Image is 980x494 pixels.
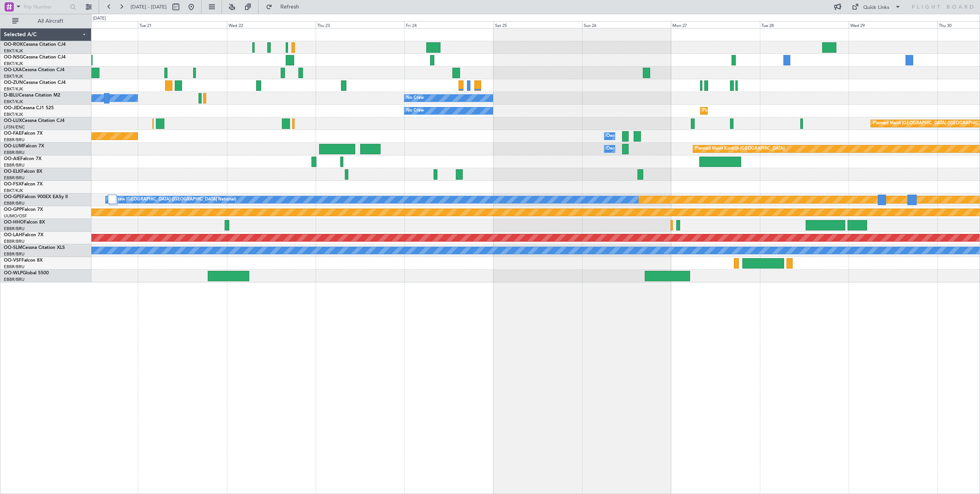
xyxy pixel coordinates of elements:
[4,207,22,212] span: OO-GPP
[404,21,493,28] div: Fri 24
[671,21,760,28] div: Mon 27
[760,21,849,28] div: Tue 28
[4,42,66,47] a: OO-ROKCessna Citation CJ4
[4,118,65,123] a: OO-LUXCessna Citation CJ4
[4,182,22,187] span: OO-FSX
[4,169,42,174] a: OO-ELKFalcon 8X
[4,68,22,72] span: OO-LXA
[131,3,167,10] span: [DATE] - [DATE]
[4,118,22,123] span: OO-LUX
[4,157,20,161] span: OO-AIE
[4,61,23,67] a: EBKT/KJK
[4,131,43,136] a: OO-FAEFalcon 7X
[316,21,404,28] div: Thu 23
[4,233,43,237] a: OO-LAHFalcon 7X
[4,239,25,244] a: EBBR/BRU
[4,220,24,225] span: OO-HHO
[4,195,22,199] span: OO-GPE
[4,220,45,225] a: OO-HHOFalcon 8X
[49,21,138,28] div: Mon 20
[4,169,21,174] span: OO-ELK
[262,1,308,13] button: Refresh
[4,55,23,60] span: OO-NSG
[4,271,49,275] a: OO-WLPGlobal 5500
[4,264,25,270] a: EBBR/BRU
[4,55,66,60] a: OO-NSGCessna Citation CJ4
[4,271,23,275] span: OO-WLP
[4,245,22,250] span: OO-SLM
[4,251,25,257] a: EBBR/BRU
[4,162,25,168] a: EBBR/BRU
[4,188,23,194] a: EBKT/KJK
[4,86,23,92] a: EBKT/KJK
[4,213,27,219] a: UUMO/OSF
[4,48,23,54] a: EBKT/KJK
[4,106,20,110] span: OO-JID
[4,106,54,110] a: OO-JIDCessna CJ1 525
[108,194,236,205] div: No Crew [GEOGRAPHIC_DATA] ([GEOGRAPHIC_DATA] National)
[4,80,23,85] span: OO-ZUN
[4,80,66,85] a: OO-ZUNCessna Citation CJ4
[20,18,81,24] span: All Aircraft
[4,258,22,263] span: OO-VSF
[4,124,25,130] a: LFSN/ENC
[4,144,44,149] a: OO-LUMFalcon 7X
[4,175,25,181] a: EBBR/BRU
[4,112,23,117] a: EBKT/KJK
[848,1,905,13] button: Quick Links
[138,21,227,28] div: Tue 21
[4,137,25,143] a: EBBR/BRU
[4,195,68,199] a: OO-GPEFalcon 900EX EASy II
[4,99,23,105] a: EBKT/KJK
[4,157,41,161] a: OO-AIEFalcon 7X
[227,21,316,28] div: Wed 22
[4,144,23,149] span: OO-LUM
[702,105,792,117] div: Planned Maint Kortrijk-[GEOGRAPHIC_DATA]
[274,4,306,10] span: Refresh
[4,226,25,232] a: EBBR/BRU
[4,182,43,187] a: OO-FSXFalcon 7X
[863,4,889,12] div: Quick Links
[4,42,23,47] span: OO-ROK
[4,93,19,98] span: D-IBLU
[4,131,22,136] span: OO-FAE
[849,21,937,28] div: Wed 29
[606,143,659,155] div: Owner Melsbroek Air Base
[493,21,582,28] div: Sat 25
[4,207,43,212] a: OO-GPPFalcon 7X
[93,15,106,22] div: [DATE]
[4,200,25,206] a: EBBR/BRU
[406,92,424,104] div: No Crew
[582,21,671,28] div: Sun 26
[4,150,25,155] a: EBBR/BRU
[8,15,83,27] button: All Aircraft
[4,233,22,237] span: OO-LAH
[406,105,424,117] div: No Crew
[4,277,25,282] a: EBBR/BRU
[4,245,65,250] a: OO-SLMCessna Citation XLS
[606,130,659,142] div: Owner Melsbroek Air Base
[4,93,60,98] a: D-IBLUCessna Citation M2
[23,1,68,13] input: Trip Number
[695,143,785,155] div: Planned Maint Kortrijk-[GEOGRAPHIC_DATA]
[4,258,43,263] a: OO-VSFFalcon 8X
[4,73,23,79] a: EBKT/KJK
[4,68,65,72] a: OO-LXACessna Citation CJ4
